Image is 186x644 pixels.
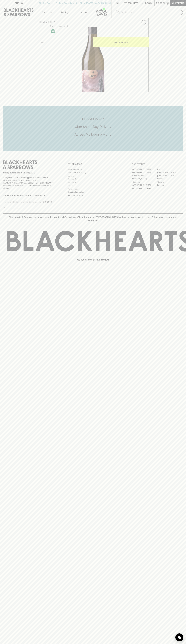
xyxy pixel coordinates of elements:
a: [GEOGRAPHIC_DATA] [132,187,157,190]
a: Prahran [157,184,183,187]
img: Vegan [51,29,55,33]
a: [GEOGRAPHIC_DATA] [132,168,157,171]
a: Stores [74,6,93,18]
p: $0.00 [156,2,162,5]
p: SUBSCRIBE [42,200,53,204]
a: Geelong [157,180,183,184]
h5: Click & Collect [3,117,183,121]
a: Bottle Drop FAQ's [68,168,119,171]
a: Gift Cards [68,181,119,184]
a: Privacy Policy [68,187,119,190]
p: Shop [42,11,47,14]
h5: Uber Same-Day Delivery [3,125,183,129]
a: Fitzroy North [132,180,157,184]
button: Add to wishlist [50,25,68,28]
p: Checkout [172,2,184,5]
a: Shipping Information [68,191,119,194]
button: Add to wishlist [140,19,147,26]
a: Terms & Conditions [68,194,119,197]
input: Try "Pinot noir" [121,10,181,15]
a: HOME [39,21,46,23]
a: [GEOGRAPHIC_DATA] [157,171,183,174]
p: Subscribe to The Blackhearts Newsletter [3,194,54,197]
p: 0 [167,2,168,4]
a: Tastings [56,6,74,18]
button: SUBSCRIBE [41,199,54,205]
p: Stores [80,11,87,14]
p: Blackhearts & Sparrows acknowledges the traditional Custodians of land throughout [GEOGRAPHIC_DAT... [5,216,181,222]
a: Careers [68,174,119,177]
a: Business & Bulk Gifting [68,171,119,174]
div: Call to action block [3,106,183,151]
a: Fitzroy [157,177,183,180]
a: [PERSON_NAME] [132,177,157,180]
p: It is against the law to sell or supply alcohol to, or to obtain alcohol on behalf of a person un... [3,176,54,189]
a: Brunswick West [132,174,157,177]
img: 30132.png [37,27,149,92]
h5: Across Melbourne Metro [3,132,183,137]
strong: Liquor License #32064953 [29,182,54,184]
p: OUR STORES [132,162,183,166]
a: SHOP [48,21,53,23]
a: Braddon [157,168,183,171]
a: Made without the use of any animal products. [50,28,56,34]
p: Wishlist [128,2,138,5]
a: FAQ's [68,184,119,187]
img: bubble-icon [178,636,181,639]
p: Tastings [61,11,69,14]
a: [GEOGRAPHIC_DATA] [132,171,157,174]
p: OTHER AREAS [68,162,119,166]
p: ADD TO CART [114,41,128,44]
button: Shop [37,6,56,18]
button: ADD TO CART [93,37,149,47]
p: FIND US [14,2,23,5]
p: Sibling owned and run since [DATE] [3,171,54,174]
input: e.g. jane@blackheartsandsparrows.com.au [5,200,41,204]
p: Login [145,2,152,5]
p: We will never spam you [3,207,54,209]
a: [GEOGRAPHIC_DATA] [132,184,157,187]
a: Contact Us [68,178,119,181]
a: [GEOGRAPHIC_DATA] [157,174,183,177]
